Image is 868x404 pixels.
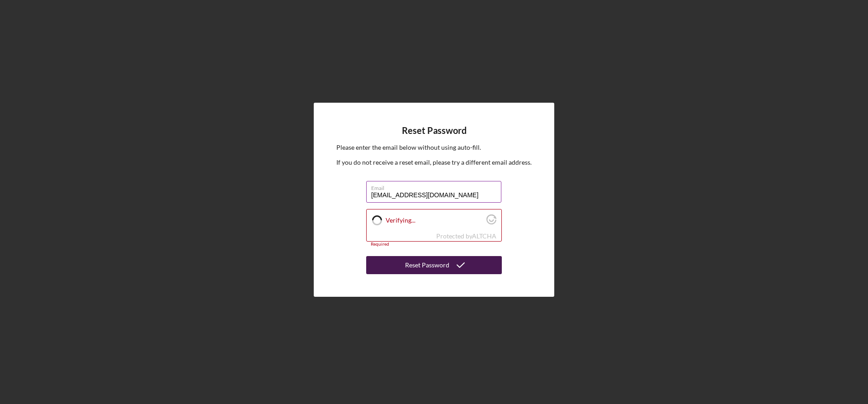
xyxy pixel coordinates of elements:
[371,181,501,191] label: Email
[336,157,532,167] p: If you do not receive a reset email, please try a different email address.
[336,143,532,152] p: Please enter the email below without using auto-fill.
[386,217,484,224] label: Verifying...
[366,256,502,274] button: Reset Password
[366,242,502,247] div: Required
[436,233,496,240] div: Protected by
[486,218,496,226] a: Visit Altcha.org
[472,232,496,240] a: Visit Altcha.org
[402,125,467,136] h4: Reset Password
[405,256,449,274] div: Reset Password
